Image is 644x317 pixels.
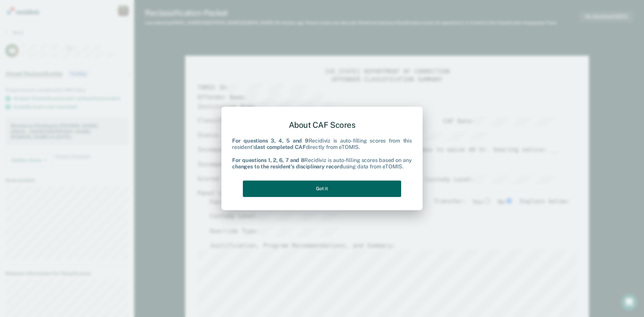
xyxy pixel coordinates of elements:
[232,138,412,170] div: Recidiviz is auto-filling scores from this resident's directly from eTOMIS. Recidiviz is auto-fil...
[232,163,343,170] b: changes to the resident's disciplinary record
[256,144,306,151] b: last completed CAF
[243,180,401,197] button: Got it
[232,115,412,135] div: About CAF Scores
[232,157,304,163] b: For questions 1, 2, 6, 7 and 8
[232,138,309,144] b: For questions 3, 4, 5 and 9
